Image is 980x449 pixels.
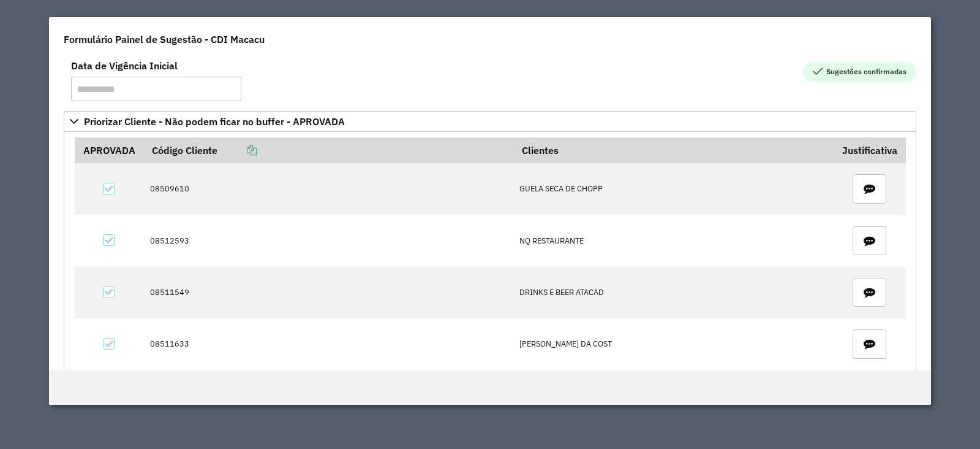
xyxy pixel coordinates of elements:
[143,215,513,266] td: 08512593
[834,137,905,163] th: Justificativa
[64,32,265,47] h4: Formulário Painel de Sugestão - CDI Macacu
[64,111,916,132] a: Priorizar Cliente - Não podem ficar no buffer - APROVADA
[803,61,916,82] span: Sugestões confirmadas
[217,144,257,156] a: Copiar
[71,58,178,73] label: Data de Vigência Inicial
[143,137,513,163] th: Código Cliente
[513,267,834,318] td: DRINKS E BEER ATACAD
[84,117,345,126] span: Priorizar Cliente - Não podem ficar no buffer - APROVADA
[513,163,834,215] td: GUELA SECA DE CHOPP
[75,137,144,163] th: APROVADA
[143,163,513,215] td: 08509610
[143,318,513,370] td: 08511633
[143,267,513,318] td: 08511549
[513,318,834,370] td: [PERSON_NAME] DA COST
[513,137,834,163] th: Clientes
[513,215,834,266] td: NQ RESTAURANTE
